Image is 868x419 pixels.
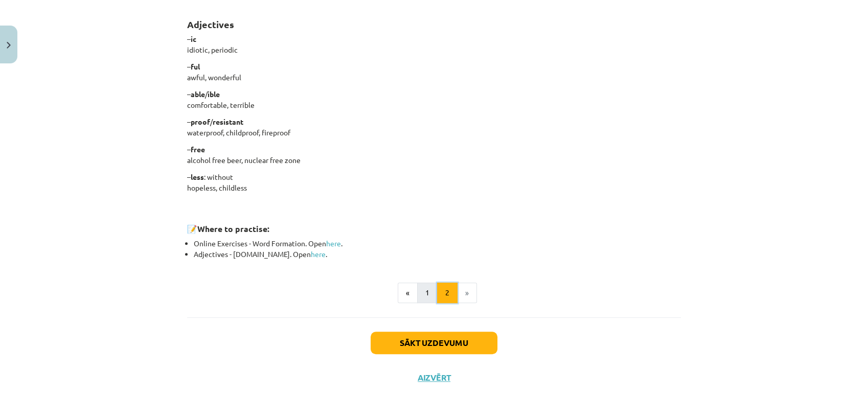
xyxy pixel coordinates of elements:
[7,42,11,49] img: icon-close-lesson-0947bae3869378f0d4975bcd49f059093ad1ed9edebbc8119c70593378902aed.svg
[187,117,681,138] p: – / waterproof, childproof, fireproof
[187,216,681,235] h3: 📝
[191,117,210,126] b: proof
[311,249,326,259] a: here
[213,117,243,126] b: resistant
[187,144,681,166] p: – alcohol free beer, nuclear free zone
[191,34,196,43] b: ic
[371,332,497,354] button: Sākt uzdevumu
[191,145,205,154] b: free
[187,18,234,30] b: Adjectives
[417,283,438,303] button: 1
[398,283,418,303] button: «
[191,172,204,181] b: less
[194,249,681,260] li: Adjectives - [DOMAIN_NAME]. Open .
[187,34,681,55] p: – idiotic, periodic
[208,89,220,99] b: ible
[197,223,269,234] strong: Where to practise:
[437,283,458,303] button: 2
[187,172,681,193] p: – : without hopeless, childless
[326,239,341,248] a: here
[415,373,453,383] button: Aizvērt
[191,62,200,71] b: ful
[187,283,681,303] nav: Page navigation example
[187,61,681,83] p: – awful, wonderful
[194,238,681,249] li: Online Exercises - Word Formation. Open .
[191,89,205,99] b: able
[187,89,681,110] p: – / comfortable, terrible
